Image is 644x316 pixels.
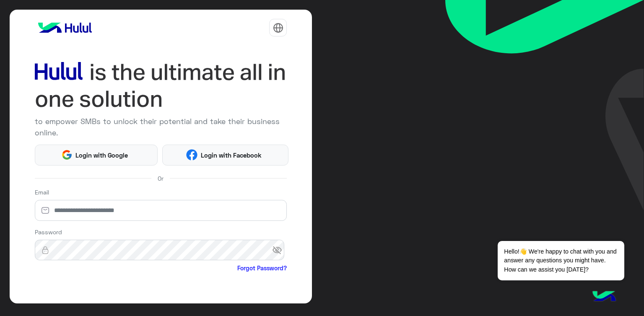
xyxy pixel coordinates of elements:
label: Password [35,228,62,236]
img: Google [61,149,73,161]
p: to empower SMBs to unlock their potential and take their business online. [35,116,287,138]
a: Forgot Password? [237,264,287,272]
span: Login with Google [73,150,131,160]
span: Or [158,174,164,183]
button: Login with Google [35,145,158,166]
img: tab [273,23,283,33]
img: email [35,206,56,215]
iframe: reCAPTCHA [35,274,162,307]
img: lock [35,246,56,254]
img: hulul-logo.png [589,282,619,312]
span: visibility_off [272,243,287,258]
img: logo [35,19,95,36]
button: Login with Facebook [162,145,288,166]
span: Login with Facebook [197,150,265,160]
label: Email [35,188,49,197]
span: Hello!👋 We're happy to chat with you and answer any questions you might have. How can we assist y... [498,241,624,280]
img: Facebook [186,149,197,161]
img: hululLoginTitle_EN.svg [35,59,287,113]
